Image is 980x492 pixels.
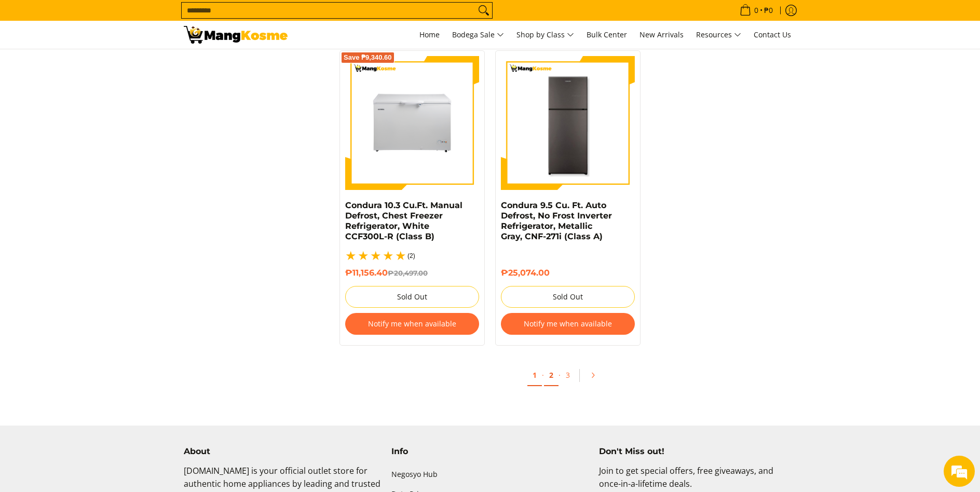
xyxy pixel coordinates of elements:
[345,268,479,278] h6: ₱11,156.40
[407,253,415,259] span: (2)
[391,464,589,484] a: Negosyo Hub
[5,283,198,320] textarea: Type your message and hit 'Enter'
[345,313,479,335] button: Notify me when available
[581,21,632,49] a: Bulk Center
[544,365,559,386] a: 2
[391,446,589,457] h4: Info
[634,21,689,49] a: New Arrivals
[184,26,288,44] img: Bodega Sale Refrigerator l Mang Kosme: Home Appliances Warehouse Sale
[691,21,746,49] a: Resources
[414,21,445,49] a: Home
[345,286,479,308] button: Sold Out
[475,3,492,18] button: Search
[501,268,635,278] h6: ₱25,074.00
[388,269,428,277] del: ₱20,497.00
[501,313,635,335] button: Notify me when available
[516,29,574,42] span: Shop by Class
[587,30,627,39] span: Bulk Center
[559,370,561,380] span: ·
[345,250,407,262] span: 5.0 / 5.0 based on 2 reviews
[748,21,796,49] a: Contact Us
[561,365,575,385] a: 3
[60,131,143,236] span: We're online!
[511,21,579,49] a: Shop by Class
[501,200,612,241] a: Condura 9.5 Cu. Ft. Auto Defrost, No Frost Inverter Refrigerator, Metallic Gray, CNF-271i (Class A)
[344,54,392,61] span: Save ₱9,340.60
[345,200,462,241] a: Condura 10.3 Cu.Ft. Manual Defrost, Chest Freezer Refrigerator, White CCF300L-R (Class B)
[527,365,542,386] a: 1
[345,56,479,190] img: Condura 10.3 Cu.Ft. Manual Defrost, Chest Freezer Refrigerator, White CCF300L-R (Class B)
[542,370,544,380] span: ·
[696,29,741,42] span: Resources
[754,30,791,39] span: Contact Us
[737,5,776,16] span: •
[639,30,684,39] span: New Arrivals
[763,7,774,14] span: ₱0
[184,446,381,457] h4: About
[334,361,801,394] ul: Pagination
[54,58,174,72] div: Chat with us now
[753,7,760,14] span: 0
[170,5,195,30] div: Minimize live chat window
[447,21,509,49] a: Bodega Sale
[298,21,796,49] nav: Main Menu
[452,29,504,42] span: Bodega Sale
[501,286,635,308] button: Sold Out
[419,30,440,39] span: Home
[599,446,796,457] h4: Don't Miss out!
[501,56,635,190] img: Condura 9.5 Cu. Ft. Auto Defrost, No Frost Inverter Refrigerator, Metallic Gray, CNF-271i (Class A)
